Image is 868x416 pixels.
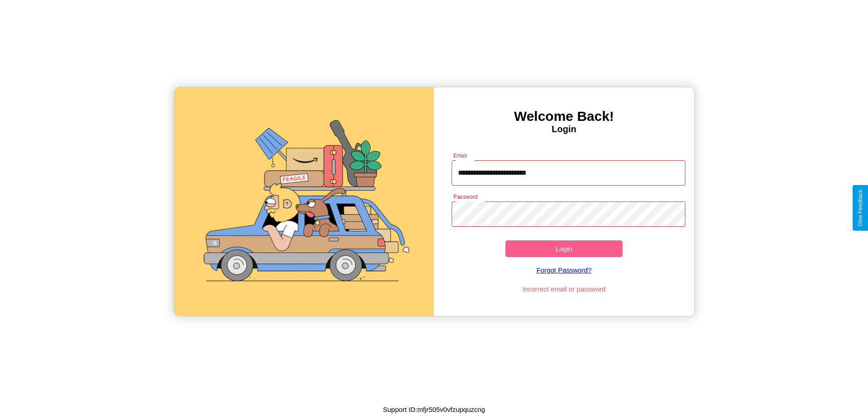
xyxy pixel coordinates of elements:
[447,283,681,295] p: Incorrect email or password
[434,124,694,134] h4: Login
[857,190,863,226] div: Give Feedback
[383,403,485,416] p: Support ID: mfjr505v0vfzupquzcng
[434,109,694,124] h3: Welcome Back!
[453,152,467,159] label: Email
[447,257,681,283] a: Forgot Password?
[453,193,477,201] label: Password
[505,240,623,257] button: Login
[174,87,434,316] img: gif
